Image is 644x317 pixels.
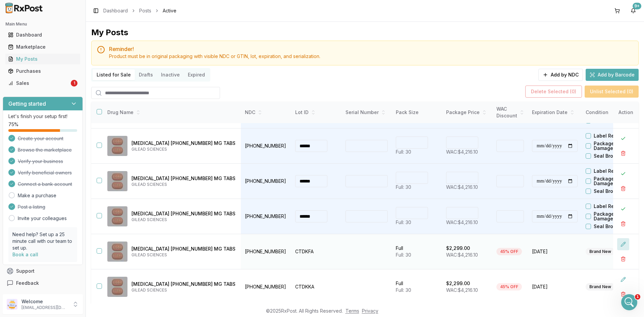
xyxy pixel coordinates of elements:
p: Let's finish your setup first! [8,113,77,120]
img: Biktarvy 50-200-25 MG TABS [107,277,127,297]
p: GILEAD SCIENCES [131,147,235,152]
label: Package Damaged [594,176,632,186]
p: $2,299.00 [446,280,470,287]
a: Invite your colleagues [18,215,67,222]
span: Post a listing [18,204,45,210]
div: hey invoice #58fc4098f084 [53,173,129,188]
button: Close [617,168,629,180]
span: Full: 30 [396,149,411,155]
button: Upload attachment [32,220,37,225]
div: 9+ [633,3,641,9]
button: Edit [617,238,629,250]
button: Sales1 [3,78,83,89]
td: CTDKKA [291,269,341,305]
div: good to go! [5,77,43,92]
button: Home [105,3,118,15]
td: CTDKFA [291,234,341,269]
p: [MEDICAL_DATA] [PHONE_NUMBER] MG TABS [131,281,235,287]
button: Send a message… [115,217,126,228]
a: My Posts [5,53,80,65]
button: Drafts [135,69,157,80]
span: Active [163,7,176,14]
span: Verify beneficial owners [18,169,72,176]
span: Full: 30 [396,252,411,258]
div: good to go! [11,81,38,88]
a: Terms [345,308,359,314]
div: My Posts [91,27,128,38]
div: Brand New [586,283,615,290]
p: GILEAD SCIENCES [131,182,235,187]
div: Purchases [8,68,77,74]
div: Aslan says… [5,173,129,188]
span: WAC: $4,216.10 [446,252,478,258]
a: Dashboard [5,29,80,41]
iframe: Intercom live chat [621,294,637,310]
span: OK [48,139,57,148]
span: Connect a bank account [18,181,72,188]
label: Seal Broken [594,189,622,194]
button: Marketplace [3,42,83,52]
span: Full: 30 [396,184,411,190]
p: Active [33,8,46,15]
button: Edit [617,273,629,285]
div: Expiration Date [532,109,578,116]
a: Marketplace [5,41,80,53]
label: Package Damaged [594,212,632,221]
button: Emoji picker [10,220,16,225]
span: [DATE] [532,283,578,290]
div: Serial Number [345,109,388,116]
span: Terrible [16,139,25,148]
div: Help [PERSON_NAME] understand how they’re doing: [5,97,110,118]
img: Biktarvy 50-200-25 MG TABS [107,171,127,191]
div: 45% OFF [496,283,522,290]
button: Purchases [3,66,83,76]
span: Create your account [18,135,63,142]
h2: Main Menu [5,21,80,27]
td: [PHONE_NUMBER] [241,234,291,269]
img: Biktarvy 50-200-25 MG TABS [107,242,127,262]
p: Need help? Set up a 25 minute call with our team to set up. [12,231,73,251]
div: Close [118,3,130,15]
button: Delete [617,182,629,195]
td: [PHONE_NUMBER] [241,199,291,234]
p: $2,299.00 [446,245,470,252]
div: hey invoice #58fc4098f084 [58,177,123,183]
h1: [PERSON_NAME] [33,3,76,8]
button: Close [617,133,629,145]
p: GILEAD SCIENCES [131,252,235,258]
button: Delete [617,253,629,265]
p: [MEDICAL_DATA] [PHONE_NUMBER] MG TABS [131,140,235,147]
p: GILEAD SCIENCES [131,217,235,222]
button: My Posts [3,54,83,64]
div: Aslan says… [5,188,129,204]
td: Full [392,234,442,269]
p: [EMAIL_ADDRESS][DOMAIN_NAME] [21,305,68,310]
div: LOT: 10008647 EXP: 09/27 LOT:CTDKKA EXP: 05/27 LOT: CSSPBA EXP: 02/27 LOT: 10007748 EXP: 07/27 [61,41,123,67]
span: 75 % [8,121,18,128]
p: [MEDICAL_DATA] [PHONE_NUMBER] MG TABS [131,175,235,182]
div: Aslan says… [5,204,129,226]
img: Biktarvy 50-200-25 MG TABS [107,206,127,226]
span: Feedback [16,280,39,286]
label: Label Residue [594,204,627,209]
div: My Posts [8,56,77,62]
div: NDC [245,109,287,116]
div: 45% OFF [496,248,522,255]
div: Package Price [446,109,488,116]
a: Sales1 [5,77,80,89]
div: Help [PERSON_NAME] understand how they’re doing: [11,101,105,114]
button: Support [3,265,83,277]
p: Welcome [21,298,68,305]
div: lot : 10007573 exp07/2027 [54,204,129,218]
div: Drug Name [107,109,235,116]
button: Add by NDC [538,69,583,81]
a: Book a call [12,252,38,257]
th: Action [613,102,639,123]
p: [MEDICAL_DATA] [PHONE_NUMBER] MG TABS [131,246,235,252]
p: GILEAD SCIENCES [131,287,235,293]
button: Add by Barcode [586,69,639,81]
div: ORDER 91d8fd924233 NEED TO CHANGE LOT AND EXP [24,15,129,37]
span: WAC: $4,216.10 [446,184,478,190]
td: [PHONE_NUMBER] [241,269,291,305]
button: Gif picker [21,220,26,225]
